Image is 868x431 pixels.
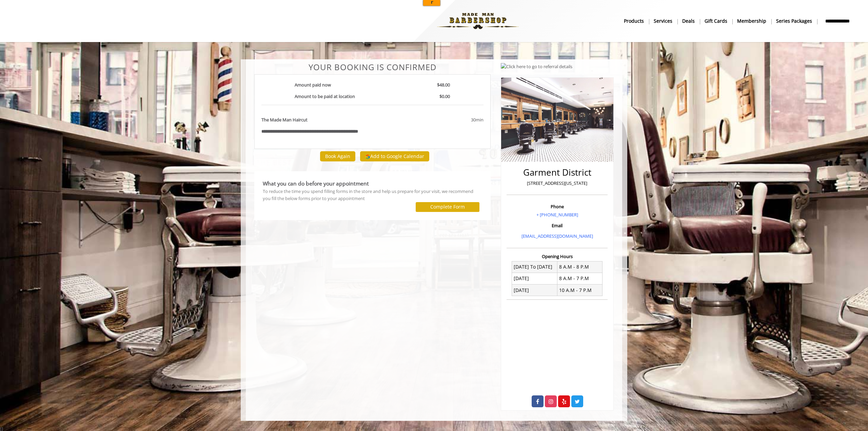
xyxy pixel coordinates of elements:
td: 8 A.M - 7 P.M [557,273,603,285]
b: Membership [737,17,766,25]
button: Book Again [320,151,355,161]
a: DealsDeals [677,16,700,26]
b: Deals [682,17,695,25]
b: products [624,17,644,25]
h3: Opening Hours [507,254,608,259]
b: $48.00 [437,82,450,88]
img: Made Man Barbershop logo [431,2,525,40]
a: [EMAIL_ADDRESS][DOMAIN_NAME] [521,233,593,239]
b: Amount to be paid at location [295,93,355,99]
td: [DATE] [512,273,557,285]
label: Complete Form [430,204,465,210]
div: To reduce the time you spend filling forms in the store and help us prepare for your visit, we re... [263,188,482,202]
button: Add to Google Calendar [360,151,429,161]
center: Your Booking is confirmed [254,63,491,72]
a: ServicesServices [649,16,677,26]
a: MembershipMembership [732,16,771,26]
b: Services [654,17,672,25]
b: What you can do before your appointment [263,180,369,187]
td: [DATE] To [DATE] [512,261,557,273]
b: Series packages [776,17,812,25]
a: Productsproducts [619,16,649,26]
td: [DATE] [512,285,557,296]
button: Complete Form [416,202,479,212]
b: The Made Man Haircut [261,116,308,123]
img: Click here to go to referral details [501,63,572,70]
h3: Email [508,223,606,228]
a: + [PHONE_NUMBER] [536,212,578,218]
a: Gift cardsgift cards [700,16,732,26]
td: 10 A.M - 7 P.M [557,285,603,296]
b: $0.00 [439,93,450,99]
td: 8 A.M - 8 P.M [557,261,603,273]
p: [STREET_ADDRESS][US_STATE] [508,180,606,187]
a: Series packagesSeries packages [771,16,817,26]
h2: Garment District [508,168,606,177]
h3: Phone [508,204,606,209]
b: Amount paid now [295,82,331,88]
img: jorschu [51,2,60,11]
b: gift cards [705,17,727,25]
div: 30min [416,116,483,123]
